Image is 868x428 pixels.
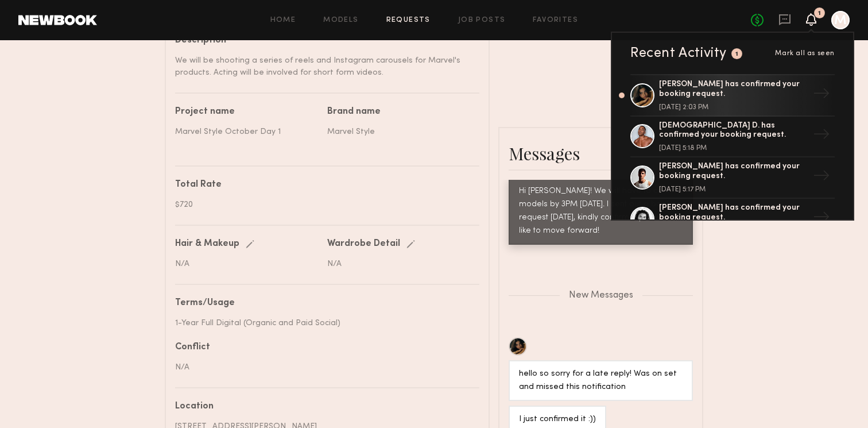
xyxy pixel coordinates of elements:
div: Total Rate [175,180,471,190]
a: [PERSON_NAME] has confirmed your booking request.[DATE] 2:03 PM→ [630,74,835,117]
div: N/A [327,258,471,270]
div: Messages [509,142,693,165]
a: Requests [386,17,431,24]
a: [PERSON_NAME] has confirmed your booking request.[DATE] 5:17 PM→ [630,157,835,199]
span: Mark all as seen [775,50,835,57]
a: [PERSON_NAME] has confirmed your booking request.→ [630,199,835,240]
div: Location [175,402,471,411]
div: I just confirmed it :)) [519,413,596,426]
div: N/A [175,361,471,373]
span: New Messages [569,291,633,300]
div: Conflict [175,343,471,352]
div: Description [175,36,471,45]
div: Hi [PERSON_NAME]! We will have to confirm models by 3PM [DATE]. I sent out a booking request [DAT... [519,185,683,238]
div: We will be shooting a series of reels and Instagram carousels for Marvel's products. Acting will ... [175,55,471,79]
div: Terms/Usage [175,299,471,308]
a: Job Posts [458,17,506,24]
a: M [831,11,850,29]
a: [DEMOGRAPHIC_DATA] D. has confirmed your booking request.[DATE] 5:18 PM→ [630,117,835,158]
div: Hair & Makeup [175,240,239,249]
div: Marvel Style [327,126,471,138]
div: Wardrobe Detail [327,240,400,249]
div: [DATE] 5:17 PM [659,186,808,193]
a: Models [323,17,358,24]
div: [PERSON_NAME] has confirmed your booking request. [659,80,808,99]
div: $720 [175,199,471,211]
div: N/A [175,258,319,270]
div: → [808,163,835,192]
a: Home [270,17,296,24]
div: [PERSON_NAME] has confirmed your booking request. [659,203,808,223]
div: [PERSON_NAME] has confirmed your booking request. [659,162,808,182]
div: hello so sorry for a late reply! Was on set and missed this notification [519,368,683,394]
div: [DATE] 5:18 PM [659,145,808,152]
div: → [808,204,835,234]
div: [DEMOGRAPHIC_DATA] D. has confirmed your booking request. [659,121,808,141]
div: 1 [735,51,739,57]
div: Recent Activity [630,47,727,60]
a: Favorites [533,17,578,24]
div: 1 [818,10,821,17]
div: Marvel Style October Day 1 [175,126,319,138]
div: 1-Year Full Digital (Organic and Paid Social) [175,317,471,329]
div: → [808,121,835,151]
div: Project name [175,107,319,117]
div: [DATE] 2:03 PM [659,104,808,111]
div: Brand name [327,107,471,117]
div: → [808,80,835,110]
